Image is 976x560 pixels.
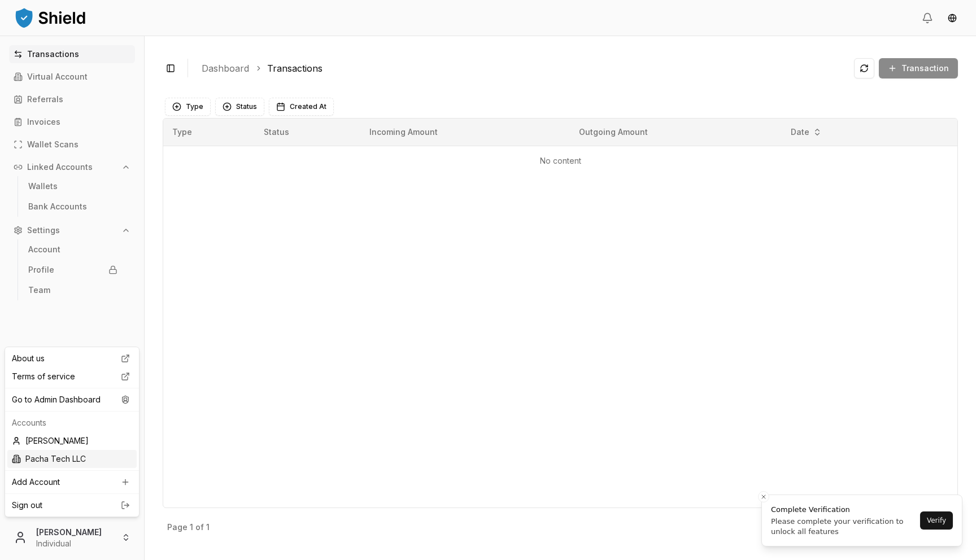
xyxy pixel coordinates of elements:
[7,432,137,450] div: [PERSON_NAME]
[12,417,132,428] p: Accounts
[12,500,132,511] a: Sign out
[7,473,137,491] a: Add Account
[7,349,137,368] a: About us
[7,450,137,468] div: Pacha Tech LLC
[7,391,137,409] div: Go to Admin Dashboard
[7,368,137,386] a: Terms of service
